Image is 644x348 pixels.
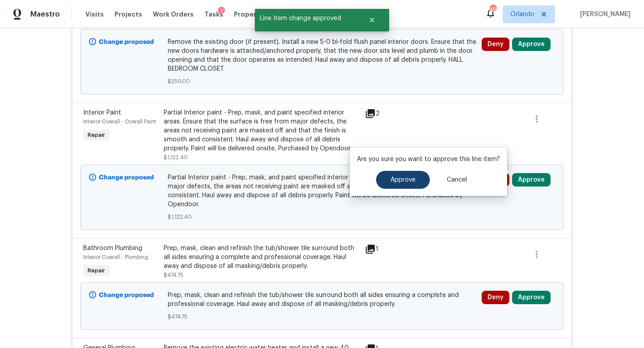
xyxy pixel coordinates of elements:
span: Remove the existing door (if present). Install a new 5-0 bi-fold flush panel interior doors. Ensu... [168,38,477,73]
span: $250.00 [168,77,477,86]
button: Approve [512,38,551,51]
span: Repair [84,131,109,140]
button: Deny [482,291,509,304]
span: Maestro [30,10,60,19]
button: Close [357,11,387,29]
span: Interior Paint [83,110,121,116]
span: [PERSON_NAME] [576,10,631,19]
button: Approve [512,173,551,187]
p: Are you sure you want to approve this line item? [357,155,500,164]
div: 1 [365,244,400,255]
span: Line Item change approved [255,9,357,28]
span: Repair [84,266,109,275]
span: Approve [390,177,415,183]
button: Deny [482,38,509,51]
div: 45 [490,5,496,14]
span: Cancel [447,177,467,183]
span: Interior Overall - Plumbing [83,255,148,260]
button: Cancel [432,171,481,189]
span: Interior Overall - Overall Paint [83,119,156,124]
div: 1 [218,7,225,16]
span: Properties [234,10,269,19]
span: Prep, mask, clean and refinish the tub/shower tile surround both all sides ensuring a complete an... [168,291,477,309]
span: $1,122.40 [164,155,188,160]
span: $474.75 [168,312,477,321]
span: Visits [85,10,104,19]
div: 2 [365,108,400,119]
span: $1,122.40 [168,212,477,221]
button: Approve [512,291,551,304]
span: Projects [114,10,142,19]
span: Orlando [510,10,534,19]
button: Approve [376,171,430,189]
b: Change proposed [99,39,154,45]
b: Change proposed [99,174,154,181]
div: Partial Interior paint - Prep, mask, and paint specified interior areas. Ensure that the surface ... [164,108,360,153]
div: Prep, mask, clean and refinish the tub/shower tile surround both all sides ensuring a complete an... [164,244,360,271]
span: Bathroom Plumbing [83,245,142,251]
span: $474.75 [164,272,183,278]
span: Tasks [204,11,223,17]
span: Work Orders [153,10,194,19]
span: Partial Interior paint - Prep, mask, and paint specified interior areas. Ensure that the surface ... [168,173,477,209]
b: Change proposed [99,292,154,298]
